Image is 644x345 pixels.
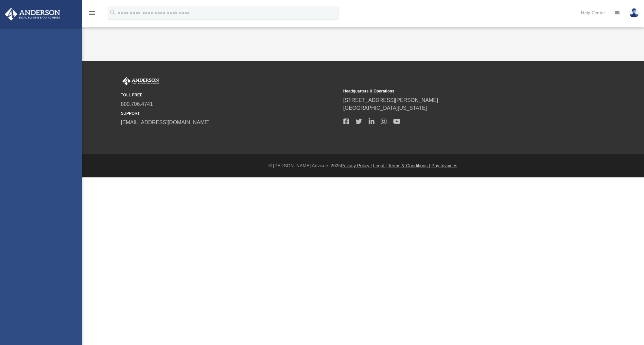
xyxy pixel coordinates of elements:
[343,88,561,94] small: Headquarters & Operations
[121,77,160,86] img: Anderson Advisors Platinum Portal
[121,92,339,98] small: TOLL FREE
[121,101,153,107] a: 800.706.4741
[629,8,639,18] img: User Pic
[88,12,96,17] a: menu
[431,163,457,168] a: Pay Invoices
[121,120,210,125] a: [EMAIL_ADDRESS][DOMAIN_NAME]
[109,9,116,16] i: search
[388,163,430,168] a: Terms & Conditions |
[82,162,644,169] div: © [PERSON_NAME] Advisors 2025
[343,105,427,111] a: [GEOGRAPHIC_DATA][US_STATE]
[343,97,438,103] a: [STREET_ADDRESS][PERSON_NAME]
[3,8,62,21] img: Anderson Advisors Platinum Portal
[121,110,339,116] small: SUPPORT
[341,163,372,168] a: Privacy Policy |
[373,163,387,168] a: Legal |
[88,9,96,17] i: menu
